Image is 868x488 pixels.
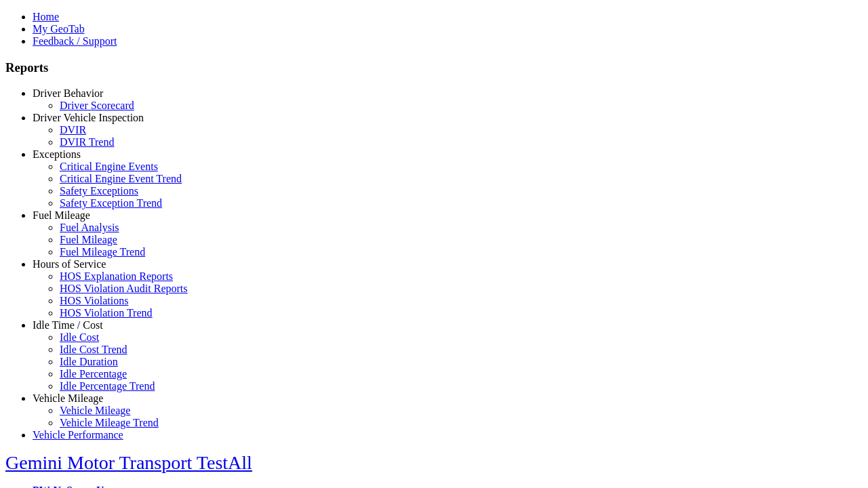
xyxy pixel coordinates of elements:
[60,197,162,209] a: Safety Exception Trend
[33,87,103,99] a: Driver Behavior
[60,161,158,172] a: Critical Engine Events
[5,60,863,75] h3: Reports
[60,356,118,367] a: Idle Duration
[60,270,173,282] a: HOS Explanation Reports
[60,331,99,343] a: Idle Cost
[60,368,127,380] a: Idle Percentage
[60,307,153,319] a: HOS Violation Trend
[33,148,81,160] a: Exceptions
[60,234,117,245] a: Fuel Mileage
[60,246,145,258] a: Fuel Mileage Trend
[33,429,123,441] a: Vehicle Performance
[60,405,130,416] a: Vehicle Mileage
[33,11,59,22] a: Home
[5,452,252,473] a: Gemini Motor Transport TestAll
[33,392,103,404] a: Vehicle Mileage
[60,380,155,392] a: Idle Percentage Trend
[60,417,159,428] a: Vehicle Mileage Trend
[33,209,90,221] a: Fuel Mileage
[33,112,144,123] a: Driver Vehicle Inspection
[60,136,114,148] a: DVIR Trend
[33,319,103,331] a: Idle Time / Cost
[33,35,117,47] a: Feedback / Support
[60,344,127,355] a: Idle Cost Trend
[60,124,86,136] a: DVIR
[60,295,128,306] a: HOS Violations
[60,185,138,197] a: Safety Exceptions
[60,173,182,184] a: Critical Engine Event Trend
[33,23,85,35] a: My GeoTab
[33,258,106,270] a: Hours of Service
[60,222,119,233] a: Fuel Analysis
[60,100,134,111] a: Driver Scorecard
[60,283,188,294] a: HOS Violation Audit Reports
